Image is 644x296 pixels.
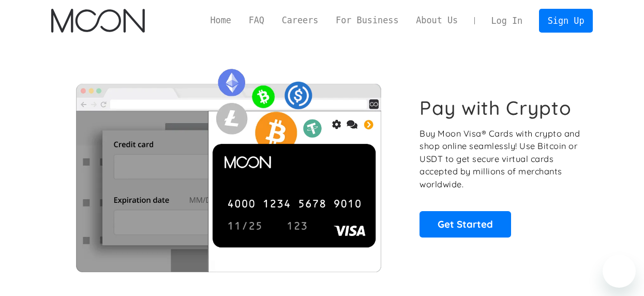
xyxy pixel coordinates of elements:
[483,9,531,32] a: Log In
[240,14,273,27] a: FAQ
[420,127,581,191] p: Buy Moon Visa® Cards with crypto and shop online seamlessly! Use Bitcoin or USDT to get secure vi...
[420,96,572,120] h1: Pay with Crypto
[51,9,145,33] a: home
[51,62,406,272] img: Moon Cards let you spend your crypto anywhere Visa is accepted.
[603,255,636,288] iframe: Button to launch messaging window
[273,14,327,27] a: Careers
[407,14,467,27] a: About Us
[327,14,407,27] a: For Business
[51,9,145,33] img: Moon Logo
[539,9,593,32] a: Sign Up
[202,14,240,27] a: Home
[420,211,511,237] a: Get Started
